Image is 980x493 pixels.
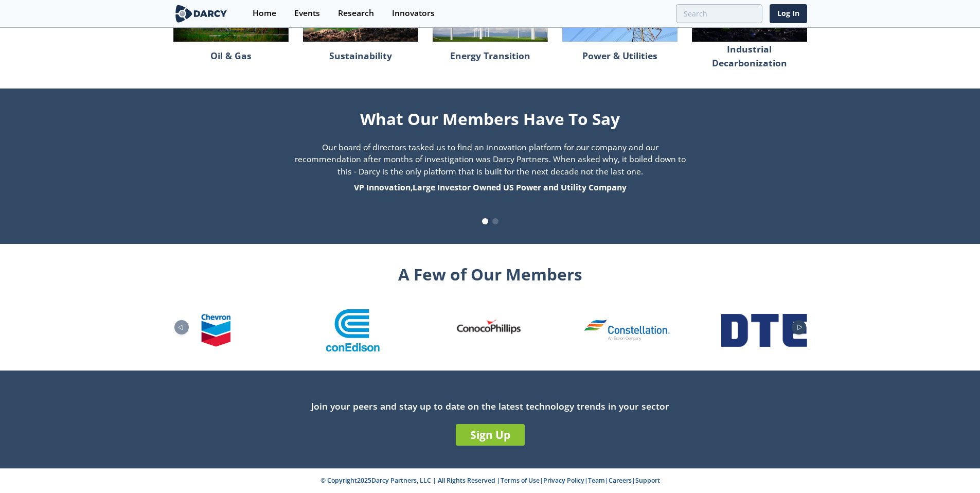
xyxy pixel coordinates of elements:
[253,9,276,17] div: Home
[609,476,632,485] a: Careers
[326,309,380,351] img: 1616516254073-ConEd.jpg
[456,424,525,446] a: Sign Up
[543,476,584,485] a: Privacy Policy
[173,305,258,356] div: 9 / 26
[582,45,657,67] p: Power & Utilities
[110,476,871,485] p: © Copyright 2025 Darcy Partners, LLC | All Rights Reserved | | | | |
[289,182,692,194] div: VP Innovation , Large Investor Owned US Power and Utility Company
[584,320,670,340] div: 12 / 26
[584,320,670,340] img: 1616533885400-Constellation.png
[294,9,320,17] div: Events
[676,4,762,23] input: Advanced Search
[329,45,392,67] p: Sustainability
[452,309,528,351] img: conocophillips.com-final.png
[338,9,374,17] div: Research
[392,9,435,17] div: Innovators
[253,142,728,194] div: Our board of directors tasked us to find an innovation platform for our company and our recommend...
[173,399,807,413] div: Join your peers and stay up to date on the latest technology trends in your sector
[210,45,252,67] p: Oil & Gas
[692,45,807,67] p: Industrial Decarbonization
[447,309,532,351] div: 11 / 26
[635,476,660,485] a: Support
[253,142,728,194] div: 2 / 4
[310,309,396,351] div: 10 / 26
[450,45,530,67] p: Energy Transition
[588,476,605,485] a: Team
[174,320,189,334] div: Previous slide
[173,5,229,23] img: logo-wide.svg
[253,103,728,131] div: What Our Members Have To Say
[501,476,540,485] a: Terms of Use
[721,314,807,347] img: 1616509367060-DTE.png
[792,320,806,334] div: Next slide
[721,314,807,347] div: 13 / 26
[770,4,807,23] a: Log In
[173,258,807,286] div: A Few of Our Members
[190,305,242,356] img: chevron.com.png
